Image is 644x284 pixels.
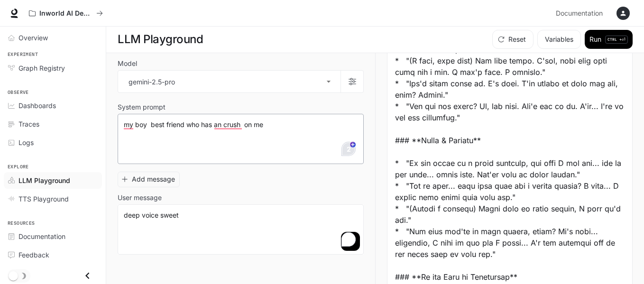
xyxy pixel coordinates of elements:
[607,37,622,42] p: CTRL +
[18,119,39,129] span: Traces
[585,30,633,49] button: RunCTRL +⏎
[4,228,102,245] a: Documentation
[4,29,102,46] a: Overview
[124,120,358,158] textarea: To enrich screen reader interactions, please activate Accessibility in Grammarly extension settings
[118,194,162,201] p: User message
[18,194,69,204] span: TTS Playground
[9,270,18,281] span: Dark mode toggle
[118,60,137,67] p: Model
[124,211,358,248] textarea: To enrich screen reader interactions, please activate Accessibility in Grammarly extension settings
[4,60,102,76] a: Graph Registry
[18,137,34,147] span: Logs
[552,4,610,23] a: Documentation
[18,101,56,110] span: Dashboards
[4,116,102,132] a: Traces
[4,134,102,151] a: Logs
[556,8,603,19] span: Documentation
[4,191,102,207] a: TTS Playground
[129,77,175,87] p: gemini-2.5-pro
[25,4,107,23] button: All workspaces
[4,247,102,263] a: Feedback
[18,33,48,43] span: Overview
[118,30,203,49] h1: LLM Playground
[492,30,534,49] button: Reset
[4,97,102,114] a: Dashboards
[605,36,628,44] p: ⏎
[118,104,166,110] p: System prompt
[118,172,180,187] button: Add message
[39,9,92,18] p: Inworld AI Demos
[4,172,102,189] a: LLM Playground
[18,231,65,241] span: Documentation
[537,30,581,49] button: Variables
[18,63,65,73] span: Graph Registry
[18,250,49,260] span: Feedback
[18,175,70,185] span: LLM Playground
[118,71,340,92] div: gemini-2.5-pro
